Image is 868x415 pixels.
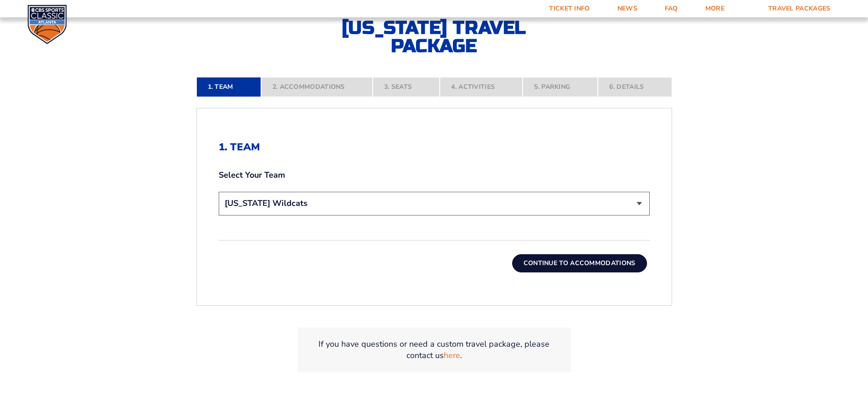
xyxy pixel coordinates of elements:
h2: 1. Team [219,141,650,153]
label: Select Your Team [219,169,650,181]
h2: [US_STATE] Travel Package [334,19,534,55]
a: here [444,350,460,361]
button: Continue To Accommodations [512,254,647,272]
img: CBS Sports Classic [27,5,67,44]
p: If you have questions or need a custom travel package, please contact us . [308,338,560,361]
